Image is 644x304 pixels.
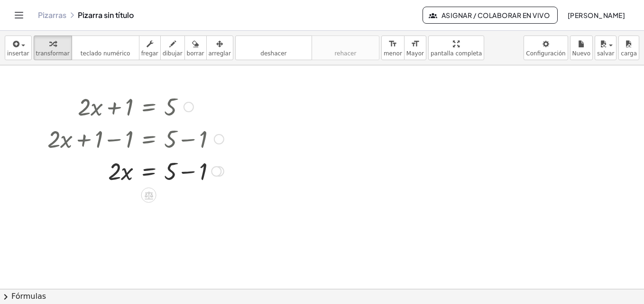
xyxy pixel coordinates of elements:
[621,50,637,57] span: carga
[5,36,32,60] button: insertar
[163,50,183,57] span: dibujar
[34,36,72,60] button: transformar
[560,7,633,24] button: [PERSON_NAME]
[36,50,70,57] span: transformar
[11,8,27,23] button: Alternar navegación
[141,50,158,57] span: fregar
[187,50,204,57] span: borrar
[526,50,565,57] span: Configuración
[141,188,156,203] div: Apply the same math to both sides of the equation
[260,50,286,57] span: deshacer
[11,291,46,302] font: Fórmulas
[334,50,356,57] span: rehacer
[618,36,639,60] button: carga
[597,50,614,57] span: salvar
[184,36,207,60] button: borrar
[428,36,485,60] button: pantalla completa
[384,50,402,57] span: menor
[235,36,312,60] button: deshacerdeshacer
[72,36,139,60] button: tecladoteclado numérico
[314,38,377,50] i: rehacer
[388,38,397,50] i: format_size
[524,36,568,60] button: Configuración
[381,36,405,60] button: format_sizemenor
[441,11,550,19] font: Asignar / Colaborar en vivo
[7,50,29,57] span: insertar
[81,50,130,57] span: teclado numérico
[411,38,420,50] i: format_size
[238,38,310,50] i: deshacer
[74,38,137,50] i: teclado
[570,36,593,60] button: Nuevo
[312,36,379,60] button: rehacerrehacer
[160,36,185,60] button: dibujar
[567,11,625,19] font: [PERSON_NAME]
[38,10,66,20] a: Pizarras
[206,36,233,60] button: arreglar
[595,36,616,60] button: salvar
[572,50,590,57] span: Nuevo
[139,36,161,60] button: fregar
[209,50,231,57] span: arreglar
[406,50,424,57] span: Mayor
[431,50,482,57] span: pantalla completa
[423,7,558,24] button: Asignar / Colaborar en vivo
[404,36,426,60] button: format_sizeMayor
